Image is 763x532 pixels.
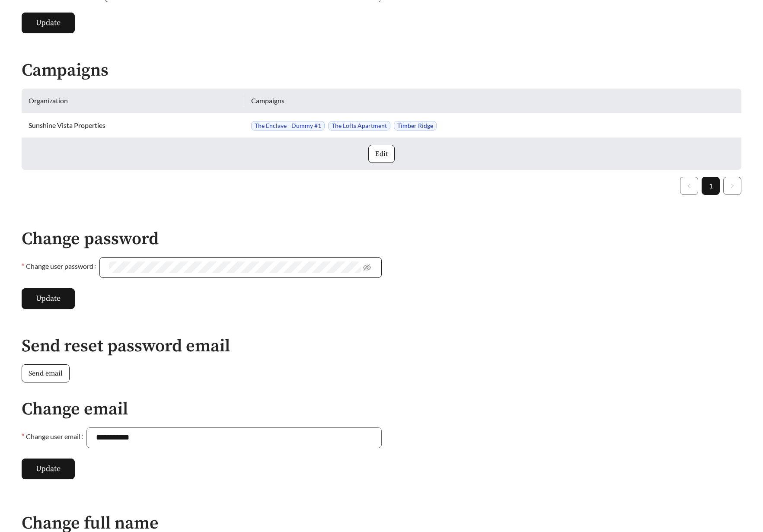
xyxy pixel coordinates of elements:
[723,177,741,195] li: Next Page
[22,364,70,382] button: Send email
[22,89,244,113] th: Organization
[328,121,390,131] span: The Lofts Apartment
[22,113,244,138] td: Sunshine Vista Properties
[22,61,741,80] h2: Campaigns
[36,17,61,29] span: Update
[394,121,437,131] span: Timber Ridge
[22,229,382,248] h2: Change password
[22,400,382,419] h2: Change email
[86,427,381,448] input: Change user email
[22,459,75,479] button: Update
[22,288,75,309] button: Update
[363,264,371,271] span: eye-invisible
[368,145,395,163] button: Edit
[702,177,719,194] a: 1
[36,293,61,304] span: Update
[244,89,741,113] th: Campaigns
[686,183,692,188] span: left
[29,368,63,379] span: Send email
[680,177,698,195] button: left
[723,177,741,195] button: right
[109,261,361,273] input: Change user password
[22,427,86,446] label: Change user email
[375,149,388,159] span: Edit
[680,177,698,195] li: Previous Page
[22,257,99,275] label: Change user password
[36,463,61,475] span: Update
[22,337,741,356] h2: Send reset password email
[251,121,325,131] span: The Enclave - Dummy #1
[22,13,75,33] button: Update
[730,183,735,188] span: right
